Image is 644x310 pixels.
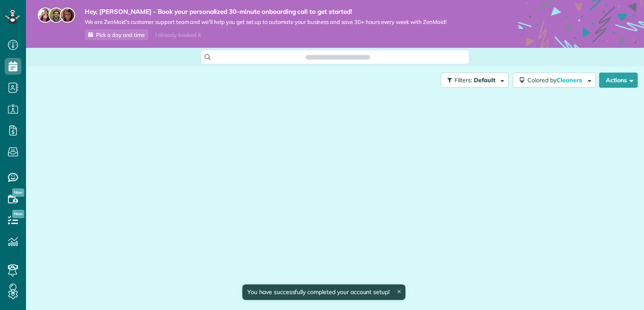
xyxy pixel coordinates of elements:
[513,73,596,88] button: Colored byCleaners
[96,31,145,38] span: Pick a day and time
[60,8,75,23] img: michelle-19f622bdf1676172e81f8f8fba1fb50e276960ebfe0243fe18214015130c80e4.jpg
[12,188,24,197] span: New
[85,29,148,40] a: Pick a day and time
[441,73,509,88] button: Filters: Default
[85,18,447,26] span: We are ZenMaid’s customer support team and we’ll help you get set up to automate your business an...
[150,30,206,40] div: I already booked it
[242,284,405,300] div: You have successfully completed your account setup!
[85,8,447,16] strong: Hey, [PERSON_NAME] - Book your personalized 30-minute onboarding call to get started!
[38,8,53,23] img: maria-72a9807cf96188c08ef61303f053569d2e2a8a1cde33d635c8a3ac13582a053d.jpg
[12,210,24,218] span: New
[527,76,585,84] span: Colored by
[454,76,472,84] span: Filters:
[314,53,361,61] span: Search ZenMaid…
[49,8,64,23] img: jorge-587dff0eeaa6aab1f244e6dc62b8924c3b6ad411094392a53c71c6c4a576187d.jpg
[474,76,496,84] span: Default
[599,73,638,88] button: Actions
[436,73,509,88] a: Filters: Default
[556,76,583,84] span: Cleaners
